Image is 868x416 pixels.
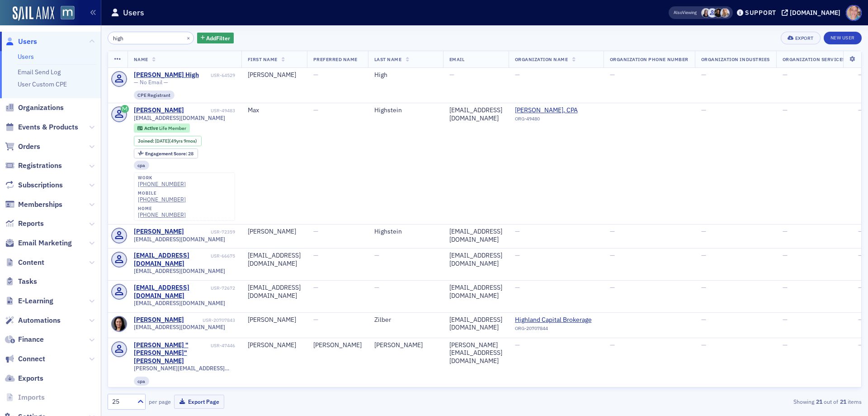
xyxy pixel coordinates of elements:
[449,71,454,79] span: —
[515,283,520,292] span: —
[5,316,61,325] a: Automations
[134,148,198,158] div: Engagement Score: 28
[374,56,402,62] span: Last Name
[18,277,37,287] span: Tasks
[701,56,770,62] span: Organization Industries
[714,8,723,18] span: Lauren McDonough
[123,7,144,18] h1: Users
[5,392,45,402] a: Imports
[134,316,184,324] div: [PERSON_NAME]
[144,125,159,131] span: Active
[374,106,437,115] div: Highstein
[701,341,706,349] span: —
[783,56,845,62] span: Organization Services
[610,251,615,259] span: —
[374,283,379,292] span: —
[134,106,184,115] div: [PERSON_NAME]
[515,116,597,125] div: ORG-49480
[745,9,776,17] div: Support
[858,341,863,349] span: —
[159,125,186,131] span: Life Member
[134,228,184,236] div: [PERSON_NAME]
[313,316,318,324] span: —
[134,91,175,100] div: CPE Registrant
[515,106,597,115] a: [PERSON_NAME], CPA
[197,33,234,44] button: AddFilter
[138,181,186,187] div: [PHONE_NUMBER]
[18,219,44,229] span: Reports
[5,180,63,190] a: Subscriptions
[108,32,194,44] input: Search…
[5,37,37,47] a: Users
[374,251,379,259] span: —
[720,8,730,18] span: Emily Trott
[18,373,43,383] span: Exports
[701,227,706,235] span: —
[449,341,502,365] div: [PERSON_NAME][EMAIL_ADDRESS][DOMAIN_NAME]
[515,56,568,62] span: Organization Name
[134,252,209,268] a: [EMAIL_ADDRESS][DOMAIN_NAME]
[790,9,840,17] div: [DOMAIN_NAME]
[449,284,502,300] div: [EMAIL_ADDRESS][DOMAIN_NAME]
[610,56,689,62] span: Organization Phone Number
[5,258,44,268] a: Content
[18,296,53,306] span: E-Learning
[674,10,682,15] div: Also
[610,341,615,349] span: —
[18,335,44,344] span: Finance
[701,251,706,259] span: —
[185,317,235,323] div: USR-20707843
[248,71,301,79] div: [PERSON_NAME]
[211,285,235,291] div: USR-72672
[18,161,62,171] span: Registrations
[5,200,62,210] a: Memberships
[449,316,502,332] div: [EMAIL_ADDRESS][DOMAIN_NAME]
[18,316,61,325] span: Automations
[134,161,150,170] div: cpa
[449,106,502,122] div: [EMAIL_ADDRESS][DOMAIN_NAME]
[18,103,64,113] span: Organizations
[134,324,225,330] span: [EMAIL_ADDRESS][DOMAIN_NAME]
[134,115,225,121] span: [EMAIL_ADDRESS][DOMAIN_NAME]
[174,395,224,409] button: Export Page
[5,142,40,152] a: Orders
[5,122,78,132] a: Events & Products
[138,196,186,203] a: [PHONE_NUMBER]
[701,8,711,18] span: Kelly Brown
[783,341,788,349] span: —
[313,283,318,292] span: —
[781,32,820,44] button: Export
[374,228,437,236] div: Highstein
[18,354,45,364] span: Connect
[515,71,520,79] span: —
[18,258,44,268] span: Content
[54,6,75,21] a: View Homepage
[5,277,37,287] a: Tasks
[5,238,72,248] a: Email Marketing
[134,377,150,386] div: cpa
[138,175,186,181] div: work
[134,71,199,79] a: [PERSON_NAME] High
[248,284,301,300] div: [EMAIL_ADDRESS][DOMAIN_NAME]
[18,142,40,152] span: Orders
[248,228,301,236] div: [PERSON_NAME]
[134,79,168,86] span: — No Email —
[515,341,520,349] span: —
[155,138,169,144] span: [DATE]
[138,211,186,218] a: [PHONE_NUMBER]
[18,80,67,88] a: User Custom CPE
[18,180,63,190] span: Subscriptions
[5,335,44,344] a: Finance
[134,56,148,62] span: Name
[61,6,75,20] img: SailAMX
[211,253,235,259] div: USR-66675
[701,71,706,79] span: —
[134,300,225,306] span: [EMAIL_ADDRESS][DOMAIN_NAME]
[206,34,230,42] span: Add Filter
[18,200,62,210] span: Memberships
[149,397,171,406] label: per page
